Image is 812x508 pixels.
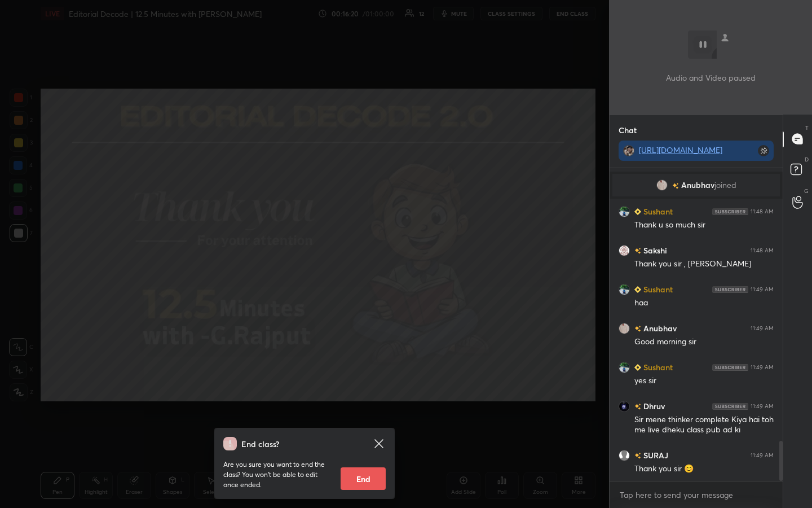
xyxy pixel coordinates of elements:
h6: SURAJ [641,449,668,461]
div: 11:49 AM [751,325,774,331]
img: 4P8fHbbgJtejmAAAAAElFTkSuQmCC [712,286,748,292]
img: 4P8fHbbgJtejmAAAAAElFTkSuQmCC [712,402,748,409]
img: 4P8fHbbgJtejmAAAAAElFTkSuQmCC [712,208,748,214]
div: haa [634,297,774,309]
div: Thank u so much sir [634,220,774,231]
h6: Sushant [641,205,673,217]
div: 11:49 AM [751,452,774,458]
h6: Dhruv [641,400,665,412]
h6: Sakshi [641,244,667,256]
div: 11:49 AM [751,286,774,292]
img: 2ae3d0c22eba48eb9768def24456538e.jpg [619,283,630,295]
img: 00efd4d56335464c8fa8150a56975196.jpg [619,322,630,334]
p: Chat [610,115,646,145]
h6: Anubhav [641,322,677,334]
img: no-rating-badge.077c3623.svg [634,326,641,332]
h6: Sushant [641,361,673,373]
p: Audio and Video paused [666,72,756,84]
img: 3 [619,400,630,411]
img: 00efd4d56335464c8fa8150a56975196.jpg [656,179,668,191]
img: 4P8fHbbgJtejmAAAAAElFTkSuQmCC [712,364,748,370]
div: 11:49 AM [751,364,774,370]
img: default.png [619,449,630,461]
img: 3 [619,244,630,256]
h4: End class? [241,438,279,450]
p: D [805,155,809,164]
div: 11:49 AM [751,402,774,409]
div: 11:48 AM [751,247,774,253]
div: Good morning sir [634,336,774,348]
a: [URL][DOMAIN_NAME] [639,144,722,155]
p: Are you sure you want to end the class? You won’t be able to edit once ended. [223,459,332,490]
p: T [805,124,809,132]
h6: Sushant [641,283,673,295]
div: yes sir [634,375,774,387]
div: Thank you sir 😊 [634,463,774,475]
button: End [341,467,386,490]
img: no-rating-badge.077c3623.svg [634,248,641,254]
div: Thank you sir , [PERSON_NAME] [634,259,774,270]
img: 4d6be83f570242e9b3f3d3ea02a997cb.jpg [623,145,634,156]
p: G [804,187,809,195]
span: joined [714,181,736,190]
span: Anubhav [681,181,714,190]
img: Learner_Badge_beginner_1_8b307cf2a0.svg [634,286,641,293]
div: 11:48 AM [751,208,774,214]
img: no-rating-badge.077c3623.svg [672,182,679,189]
img: no-rating-badge.077c3623.svg [634,404,641,410]
div: grid [610,168,783,481]
img: 2ae3d0c22eba48eb9768def24456538e.jpg [619,361,630,373]
img: Learner_Badge_beginner_1_8b307cf2a0.svg [634,364,641,371]
img: Learner_Badge_beginner_1_8b307cf2a0.svg [634,208,641,215]
img: no-rating-badge.077c3623.svg [634,453,641,459]
img: 2ae3d0c22eba48eb9768def24456538e.jpg [619,205,630,217]
div: Sir mene thinker complete Kiya hai toh me live dheku class pub ad ki [634,414,774,436]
